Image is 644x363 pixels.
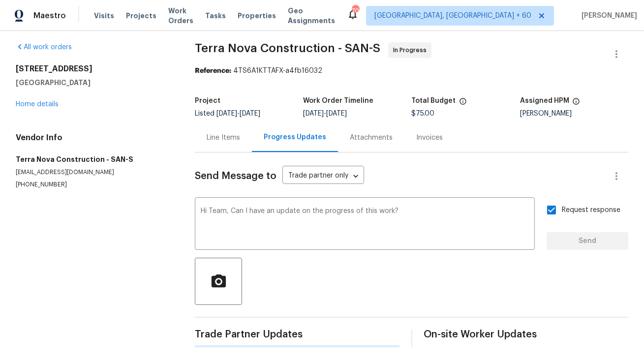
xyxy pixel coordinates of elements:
span: - [216,110,260,117]
h5: [GEOGRAPHIC_DATA] [16,78,171,88]
p: [PHONE_NUMBER] [16,181,171,189]
span: Terra Nova Construction - SAN-S [195,42,380,54]
span: Projects [126,11,156,21]
span: Trade Partner Updates [195,330,399,339]
span: The hpm assigned to this work order. [572,97,580,110]
h5: Total Budget [412,97,456,104]
span: In Progress [393,45,430,55]
h5: Project [195,97,220,104]
p: [EMAIL_ADDRESS][DOMAIN_NAME] [16,168,171,177]
span: Maestro [33,11,66,21]
h5: Work Order Timeline [303,97,373,104]
div: 709 [352,6,359,16]
span: [DATE] [240,110,260,117]
span: $75.00 [412,110,435,117]
span: - [303,110,347,117]
span: [GEOGRAPHIC_DATA], [GEOGRAPHIC_DATA] + 60 [374,11,531,21]
span: Send Message to [195,171,276,181]
h2: [STREET_ADDRESS] [16,64,171,74]
span: Listed [195,110,260,117]
span: [DATE] [303,110,324,117]
h5: Assigned HPM [520,97,569,104]
span: Properties [238,11,276,21]
span: [DATE] [326,110,347,117]
span: Visits [94,11,114,21]
b: Reference: [195,67,231,74]
span: Tasks [205,12,226,19]
div: 4TS6A1KTTAFX-a4fb16032 [195,66,628,76]
div: [PERSON_NAME] [520,110,628,117]
a: All work orders [16,44,72,51]
span: Request response [562,205,620,215]
span: Geo Assignments [288,6,335,26]
div: Trade partner only [282,168,364,184]
div: Line Items [207,133,240,143]
div: Invoices [416,133,443,143]
span: [DATE] [216,110,237,117]
textarea: Hi Team, Can I have an update on the progress of this work? [201,208,529,242]
span: On-site Worker Updates [424,330,629,339]
span: [PERSON_NAME] [578,11,637,21]
span: Work Orders [168,6,193,26]
div: Progress Updates [264,132,326,142]
span: The total cost of line items that have been proposed by Opendoor. This sum includes line items th... [459,97,467,110]
a: Home details [16,101,59,108]
div: Attachments [350,133,393,143]
h5: Terra Nova Construction - SAN-S [16,154,171,164]
h4: Vendor Info [16,133,171,143]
